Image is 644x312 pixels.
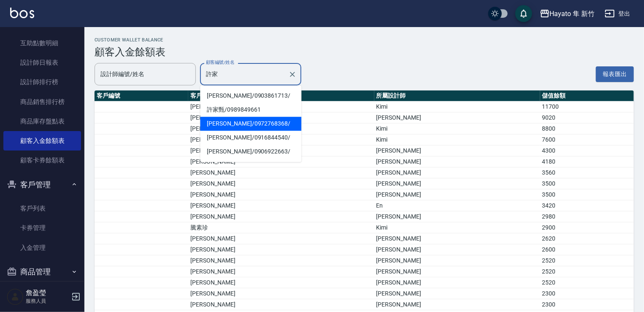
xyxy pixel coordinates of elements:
[188,299,374,310] td: [PERSON_NAME]
[95,90,188,101] th: 客戶編號
[540,156,634,167] td: 4180
[7,288,24,305] img: Person
[188,134,374,145] td: [PERSON_NAME]
[188,200,374,211] td: [PERSON_NAME]
[374,244,540,255] td: [PERSON_NAME]
[188,112,374,123] td: [PERSON_NAME]
[540,189,634,200] td: 3500
[3,92,81,112] a: 商品銷售排行榜
[3,218,81,238] a: 卡券管理
[3,238,81,257] a: 入金管理
[188,101,374,112] td: [PERSON_NAME]
[188,244,374,255] td: [PERSON_NAME]
[374,200,540,211] td: En
[540,255,634,266] td: 2520
[3,199,81,218] a: 客戶列表
[540,101,634,112] td: 11700
[188,233,374,244] td: [PERSON_NAME]
[374,156,540,167] td: [PERSON_NAME]
[188,288,374,299] td: [PERSON_NAME]
[374,178,540,189] td: [PERSON_NAME]
[540,167,634,178] td: 3560
[550,8,595,19] div: Hayato 隼 新竹
[188,178,374,189] td: [PERSON_NAME]
[374,299,540,310] td: [PERSON_NAME]
[3,112,81,131] a: 商品庫存盤點表
[287,68,298,80] button: Clear
[374,167,540,178] td: [PERSON_NAME]
[200,103,301,117] span: 許家甄 / 0989849661
[3,53,81,72] a: 設計師日報表
[200,145,301,159] span: [PERSON_NAME] / 0906922663 /
[596,66,634,82] button: 報表匯出
[188,189,374,200] td: [PERSON_NAME]
[200,89,301,103] span: [PERSON_NAME] / 0903861713 /
[3,151,81,170] a: 顧客卡券餘額表
[374,266,540,277] td: [PERSON_NAME]
[95,37,634,43] h2: Customer Wallet Balance
[374,101,540,112] td: Kimi
[540,123,634,134] td: 8800
[540,178,634,189] td: 3500
[26,289,69,297] h5: 詹盈瑩
[188,145,374,156] td: [PERSON_NAME]
[374,145,540,156] td: [PERSON_NAME]
[536,5,598,22] button: Hayato 隼 新竹
[540,90,634,101] th: 儲值餘額
[188,123,374,134] td: [PERSON_NAME]
[540,145,634,156] td: 4300
[374,288,540,299] td: [PERSON_NAME]
[3,72,81,92] a: 設計師排行榜
[3,33,81,53] a: 互助點數明細
[26,297,69,305] p: 服務人員
[374,123,540,134] td: Kimi
[188,255,374,266] td: [PERSON_NAME]
[188,277,374,288] td: [PERSON_NAME]
[374,112,540,123] td: [PERSON_NAME]
[374,233,540,244] td: [PERSON_NAME]
[540,244,634,255] td: 2600
[540,112,634,123] td: 9020
[3,174,81,196] button: 客戶管理
[188,167,374,178] td: [PERSON_NAME]
[188,156,374,167] td: [PERSON_NAME]
[3,131,81,151] a: 顧客入金餘額表
[374,189,540,200] td: [PERSON_NAME]
[601,6,634,22] button: 登出
[540,266,634,277] td: 2520
[188,211,374,222] td: [PERSON_NAME]
[540,200,634,211] td: 3420
[374,255,540,266] td: [PERSON_NAME]
[374,90,540,101] th: 所屬設計師
[374,134,540,145] td: Kimi
[374,277,540,288] td: [PERSON_NAME]
[188,222,374,233] td: 騰素珍
[95,46,634,58] h3: 顧客入金餘額表
[188,266,374,277] td: [PERSON_NAME]
[206,59,234,66] label: 顧客編號/姓名
[10,8,34,18] img: Logo
[200,131,301,145] span: [PERSON_NAME] / 0916844540 /
[540,299,634,310] td: 2300
[540,277,634,288] td: 2520
[540,134,634,145] td: 7600
[374,211,540,222] td: [PERSON_NAME]
[540,288,634,299] td: 2300
[200,117,301,131] span: [PERSON_NAME] / 0972768368 /
[540,211,634,222] td: 2980
[515,5,532,22] button: save
[374,222,540,233] td: Kimi
[3,261,81,283] button: 商品管理
[188,90,374,101] th: 客戶姓名
[540,233,634,244] td: 2620
[540,222,634,233] td: 2900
